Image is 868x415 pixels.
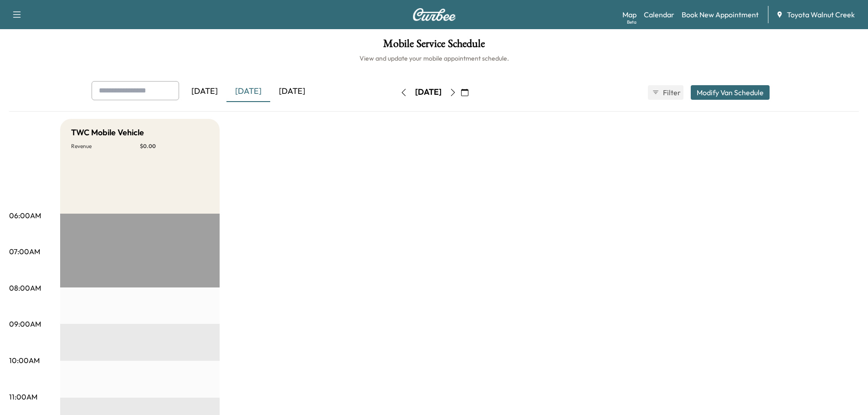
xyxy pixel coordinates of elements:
p: 10:00AM [9,355,40,366]
p: 09:00AM [9,318,41,329]
div: [DATE] [270,81,314,102]
div: [DATE] [183,81,226,102]
a: Calendar [644,9,674,20]
h6: View and update your mobile appointment schedule. [9,54,859,63]
button: Modify Van Schedule [691,85,770,100]
span: Filter [663,87,679,98]
a: MapBeta [622,9,637,20]
button: Filter [648,85,683,100]
img: Curbee Logo [412,8,456,21]
p: 08:00AM [9,282,41,293]
div: [DATE] [415,87,442,98]
div: Beta [627,19,637,26]
p: Revenue [71,143,140,150]
p: 11:00AM [9,391,37,402]
p: 07:00AM [9,246,40,257]
p: 06:00AM [9,210,41,221]
h5: TWC Mobile Vehicle [71,126,144,139]
h1: Mobile Service Schedule [9,38,859,54]
p: $ 0.00 [140,143,209,150]
div: [DATE] [226,81,270,102]
span: Toyota Walnut Creek [787,9,855,20]
a: Book New Appointment [682,9,759,20]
